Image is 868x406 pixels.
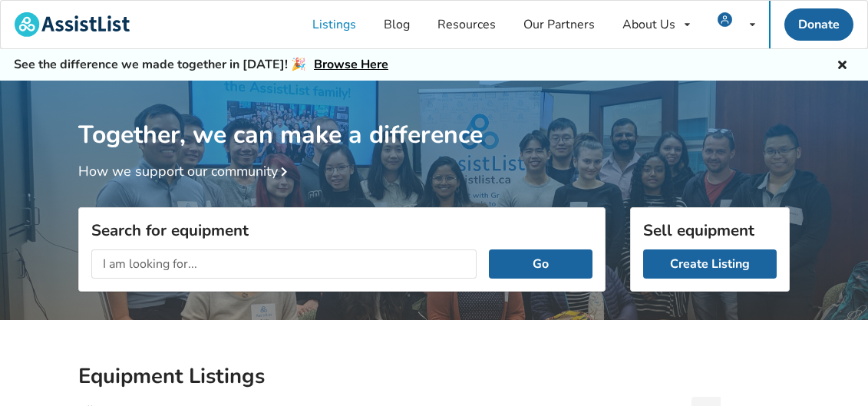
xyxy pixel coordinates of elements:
a: Resources [424,1,510,48]
div: About Us [622,18,675,31]
a: Create Listing [643,249,777,279]
h1: Together, we can make a difference [78,81,790,150]
button: Go [489,249,592,279]
a: Donate [784,8,853,41]
a: Blog [370,1,424,48]
h5: See the difference we made together in [DATE]! 🎉 [14,57,388,73]
a: Browse Here [314,56,388,73]
a: Our Partners [510,1,609,48]
input: I am looking for... [91,249,477,279]
img: user icon [718,12,732,27]
h2: Equipment Listings [78,363,790,390]
h3: Search for equipment [91,220,592,240]
a: How we support our community [78,162,293,180]
a: Listings [299,1,370,48]
h3: Sell equipment [643,220,777,240]
img: assistlist-logo [15,12,130,37]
